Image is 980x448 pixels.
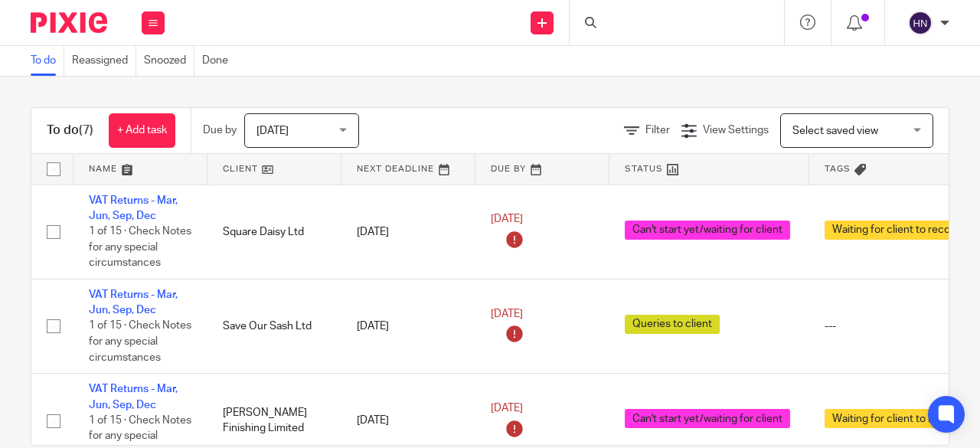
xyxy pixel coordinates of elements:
[31,12,107,33] img: Pixie
[31,46,64,76] a: To do
[341,279,475,373] td: [DATE]
[703,125,769,136] span: View Settings
[109,113,175,148] a: + Add task
[89,321,191,363] span: 1 of 15 · Check Notes for any special circumstances
[72,46,136,76] a: Reassigned
[89,195,178,221] a: VAT Returns - Mar, Jun, Sep, Dec
[491,309,523,319] span: [DATE]
[256,126,289,136] span: [DATE]
[645,125,670,136] span: Filter
[491,403,523,414] span: [DATE]
[207,185,341,279] td: Square Daisy Ltd
[908,11,933,35] img: svg%3E
[47,123,93,139] h1: To do
[89,226,191,268] span: 1 of 15 · Check Notes for any special circumstances
[79,124,93,136] span: (7)
[792,126,878,136] span: Select saved view
[491,214,523,225] span: [DATE]
[89,289,178,316] a: VAT Returns - Mar, Jun, Sep, Dec
[202,46,236,76] a: Done
[625,315,720,334] span: Queries to client
[625,221,790,240] span: Can't start yet/waiting for client
[89,384,178,410] a: VAT Returns - Mar, Jun, Sep, Dec
[625,409,790,428] span: Can't start yet/waiting for client
[203,123,237,138] p: Due by
[207,279,341,373] td: Save Our Sash Ltd
[144,46,194,76] a: Snoozed
[341,185,475,279] td: [DATE]
[825,165,851,173] span: Tags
